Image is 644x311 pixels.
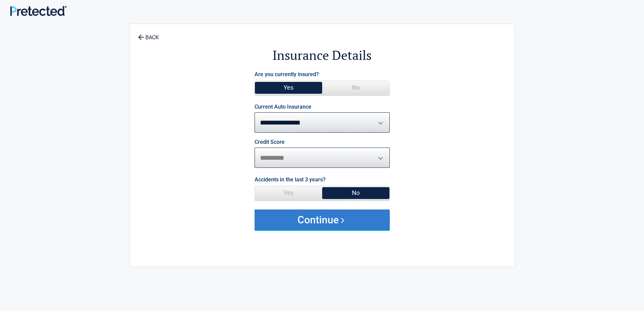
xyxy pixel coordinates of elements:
[255,139,285,145] label: Credit Score
[255,186,322,200] span: Yes
[255,175,326,184] label: Accidents in the last 3 years?
[255,81,322,94] span: Yes
[322,186,389,200] span: No
[167,47,477,64] h2: Insurance Details
[255,104,311,110] label: Current Auto Insurance
[137,28,160,40] a: BACK
[322,81,389,94] span: No
[255,209,390,230] button: Continue
[10,6,67,16] img: Main Logo
[255,70,319,79] label: Are you currently insured?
